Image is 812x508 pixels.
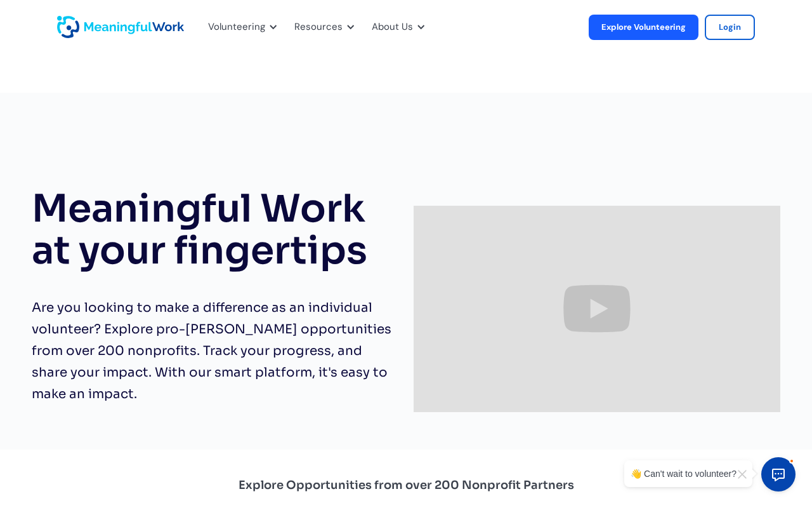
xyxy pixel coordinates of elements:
a: home [57,16,89,38]
div: About Us [364,6,428,48]
p: Are you looking to make a difference as an individual volunteer? Explore pro-[PERSON_NAME] opport... [32,297,398,405]
div: About Us [372,19,413,36]
div: Resources [294,19,343,36]
div: Volunteering [208,19,265,36]
div: Resources [287,6,358,48]
div: 👋 Can't wait to volunteer? [631,467,737,481]
div: Volunteering [200,6,280,48]
iframe: Welcome to Meaningful Work Product Demo Video [414,206,780,412]
div: Explore Opportunities from over 200 Nonprofit Partners [239,475,574,495]
h1: Meaningful Work at your fingertips [32,188,398,272]
a: Explore Volunteering [589,15,698,40]
a: Login [705,15,755,40]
